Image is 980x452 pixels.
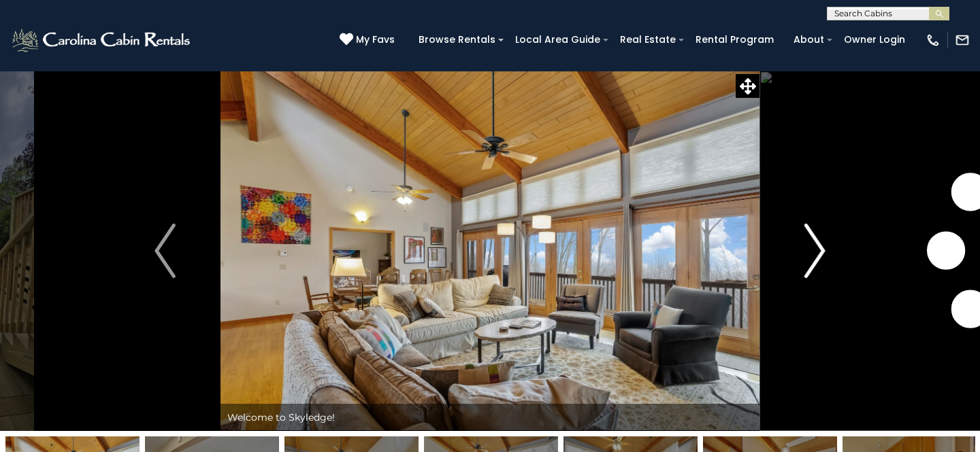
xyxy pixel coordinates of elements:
a: Rental Program [689,29,781,50]
img: White-1-2.png [10,27,194,54]
a: About [787,29,831,50]
button: Next [759,71,870,431]
span: My Favs [356,33,395,47]
button: Previous [110,71,220,431]
a: Browse Rentals [412,29,502,50]
a: My Favs [340,33,398,48]
div: Welcome to Skyledge! [220,404,759,431]
img: arrow [804,224,825,278]
a: Local Area Guide [508,29,607,50]
img: phone-regular-white.png [926,33,941,48]
img: arrow [154,224,175,278]
img: mail-regular-white.png [955,33,970,48]
a: Real Estate [613,29,683,50]
a: Owner Login [837,29,912,50]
